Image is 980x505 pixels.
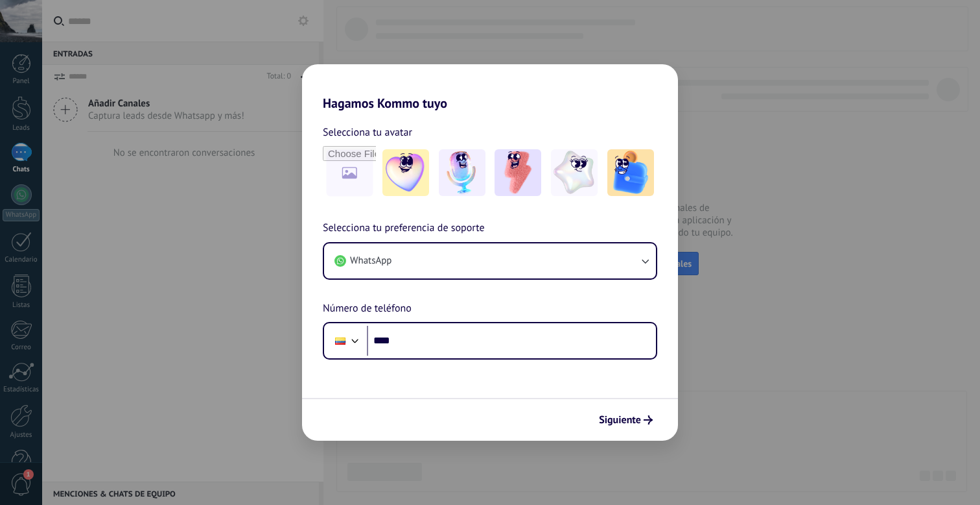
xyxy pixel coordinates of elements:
[382,149,429,196] img: -1.jpeg
[324,243,656,278] button: WhatsApp
[495,149,541,196] img: -3.jpeg
[328,327,353,354] div: Ecuador: + 593
[323,124,412,141] span: Selecciona tu avatar
[439,149,485,196] img: -2.jpeg
[323,220,485,237] span: Selecciona tu preferencia de soporte
[323,301,412,317] span: Número de teléfono
[599,415,641,425] span: Siguiente
[302,64,678,111] h2: Hagamos Kommo tuyo
[607,149,654,196] img: -5.jpeg
[593,409,659,431] button: Siguiente
[551,149,598,196] img: -4.jpeg
[350,254,391,267] span: WhatsApp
